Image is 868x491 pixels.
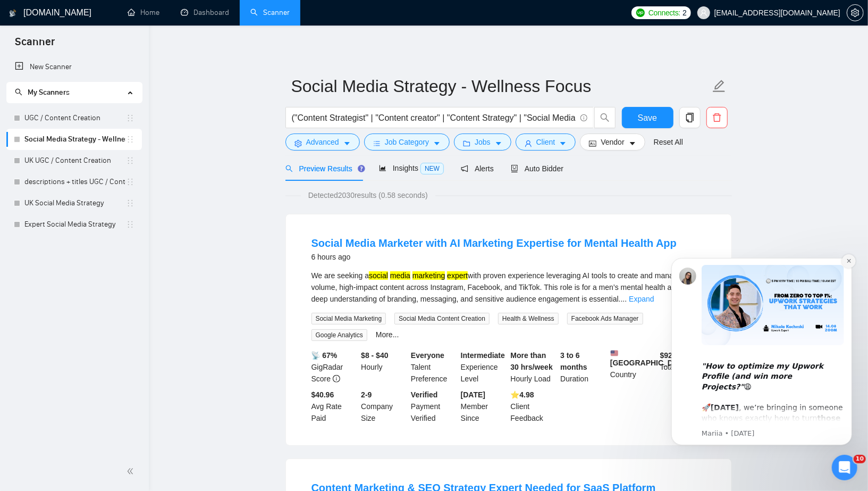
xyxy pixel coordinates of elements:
span: search [595,113,615,122]
b: Intermediate [461,351,505,360]
a: Expand [629,295,654,303]
input: Search Freelance Jobs... [292,111,576,124]
span: Health & Wellness [498,313,559,324]
span: folder [463,139,470,147]
span: caret-down [433,139,441,147]
span: 2 [682,7,687,19]
div: We are seeking a with proven experience leveraging AI tools to create and manage high-volume, hig... [311,270,706,305]
mark: marketing [412,271,445,280]
button: delete [706,107,728,128]
span: My Scanners [28,88,70,97]
li: New Scanner [6,56,142,78]
span: robot [511,165,518,172]
span: ... [621,295,627,303]
img: 🇺🇸 [611,349,618,357]
span: Facebook Ads Manager [567,313,643,324]
li: UK UGC / Content Creation [6,150,142,171]
span: holder [126,156,134,165]
a: New Scanner [15,56,133,78]
li: Expert Social Media Strategy [6,214,142,235]
span: notification [461,165,468,172]
span: NEW [420,163,444,174]
div: Hourly Load [509,349,559,385]
mark: media [390,271,410,280]
span: Client [536,136,555,148]
span: caret-down [343,139,351,147]
span: Advanced [306,136,339,148]
span: Detected 2030 results (0.58 seconds) [301,189,435,201]
span: Auto Bidder [511,164,563,173]
div: Company Size [359,389,409,424]
input: Scanner name... [291,73,710,99]
span: Job Category [385,136,429,148]
span: Scanner [6,34,63,56]
a: setting [847,9,864,17]
a: Social Media Marketer with AI Marketing Expertise for Mental Health App [311,237,677,249]
b: [DATE] [461,390,485,399]
a: descriptions + titles UGC / Content Creation [24,171,126,193]
button: settingAdvancedcaret-down [285,134,360,151]
button: copy [679,107,701,128]
button: Save [622,107,673,128]
b: $40.96 [311,390,334,399]
mark: social [369,271,388,280]
span: Vendor [601,136,624,148]
div: Member Since [459,389,509,424]
span: user [525,139,532,147]
span: area-chart [379,164,386,172]
span: caret-down [559,139,567,147]
a: searchScanner [250,8,290,17]
li: UK Social Media Strategy [6,193,142,214]
a: UK UGC / Content Creation [24,150,126,171]
div: Avg Rate Paid [309,389,359,424]
b: ⭐️ 4.98 [511,390,534,399]
iframe: Intercom live chat [832,455,857,480]
div: Duration [558,349,608,385]
button: search [594,107,616,128]
button: barsJob Categorycaret-down [364,134,450,151]
div: Country [608,349,658,385]
b: $8 - $40 [361,351,388,360]
b: More than 30 hrs/week [511,351,553,371]
b: Everyone [411,351,444,360]
a: UK Social Media Strategy [24,193,126,214]
span: info-circle [580,114,587,121]
span: holder [126,135,134,144]
span: user [700,9,707,16]
b: 3 to 6 months [560,351,587,371]
a: Social Media Strategy - Wellness Focus [24,129,126,150]
span: search [15,88,22,96]
span: holder [126,199,134,207]
a: UGC / Content Creation [24,107,126,129]
div: 6 hours ago [311,251,677,263]
span: Jobs [475,136,491,148]
a: dashboardDashboard [181,8,229,17]
mark: expert [447,271,468,280]
a: Reset All [654,136,683,148]
span: setting [294,139,302,147]
span: delete [707,113,727,122]
div: GigRadar Score [309,349,359,385]
span: caret-down [629,139,636,147]
span: info-circle [333,375,340,382]
div: Client Feedback [509,389,559,424]
img: logo [9,5,16,22]
li: descriptions + titles UGC / Content Creation [6,171,142,193]
span: holder [126,220,134,229]
iframe: Intercom notifications message [655,243,868,462]
span: Connects: [648,7,680,19]
span: search [285,165,293,172]
a: homeHome [128,8,159,17]
button: folderJobscaret-down [454,134,511,151]
span: bars [373,139,381,147]
span: Social Media Marketing [311,313,386,324]
span: Alerts [461,164,494,173]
